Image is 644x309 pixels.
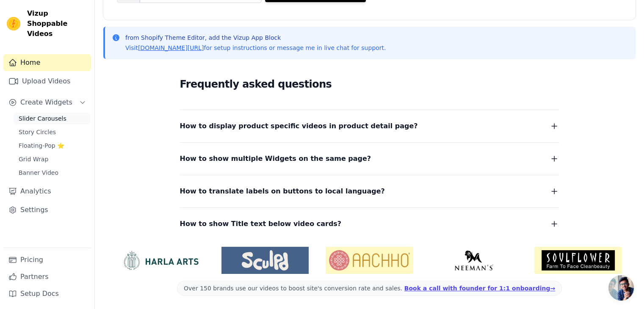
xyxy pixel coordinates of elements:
[404,285,555,292] a: Book a call with founder for 1:1 onboarding
[3,183,91,200] a: Analytics
[180,120,559,132] button: How to display product specific videos in product detail page?
[19,141,64,150] span: Floating-Pop ⭐
[3,285,91,302] a: Setup Docs
[27,8,88,39] span: Vizup Shoppable Videos
[180,76,559,93] h2: Frequently asked questions
[14,113,91,124] a: Slider Carousels
[3,268,91,285] a: Partners
[180,185,385,197] span: How to translate labels on buttons to local language?
[125,44,386,52] p: Visit for setup instructions or message me in live chat for support.
[14,153,91,165] a: Grid Wrap
[326,247,413,274] img: Aachho
[20,97,72,108] span: Create Widgets
[180,120,418,132] span: How to display product specific videos in product detail page?
[19,168,58,177] span: Banner Video
[3,251,91,268] a: Pricing
[3,54,91,71] a: Home
[221,250,309,270] img: Sculpd US
[125,33,386,42] p: from Shopify Theme Editor, add the Vizup App Block
[608,275,634,301] a: Open chat
[19,155,48,163] span: Grid Wrap
[180,153,559,165] button: How to show multiple Widgets on the same page?
[3,201,91,218] a: Settings
[138,44,204,51] a: [DOMAIN_NAME][URL]
[3,94,91,111] button: Create Widgets
[430,250,518,270] img: Neeman's
[3,73,91,90] a: Upload Videos
[14,140,91,152] a: Floating-Pop ⭐
[7,17,20,30] img: Vizup
[19,128,56,136] span: Story Circles
[534,247,622,274] img: Soulflower
[19,114,66,123] span: Slider Carousels
[180,218,559,230] button: How to show Title text below video cards?
[14,126,91,138] a: Story Circles
[180,153,371,165] span: How to show multiple Widgets on the same page?
[180,185,559,197] button: How to translate labels on buttons to local language?
[180,218,342,230] span: How to show Title text below video cards?
[14,167,91,179] a: Banner Video
[117,250,205,270] img: HarlaArts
